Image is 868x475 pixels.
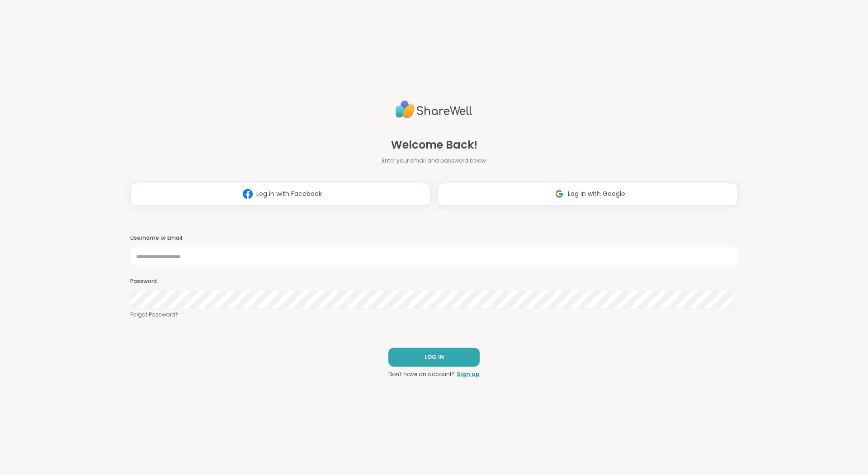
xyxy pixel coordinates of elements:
[568,189,625,199] span: Log in with Google
[130,278,738,285] h3: Password
[130,183,430,205] button: Log in with Facebook
[391,137,477,153] span: Welcome Back!
[425,353,444,361] span: LOG IN
[396,97,472,122] img: ShareWell Logo
[388,348,480,367] button: LOG IN
[130,311,738,319] a: Forgot Password?
[438,183,738,205] button: Log in with Google
[256,189,322,199] span: Log in with Facebook
[130,234,738,242] h3: Username or Email
[239,186,256,202] img: ShareWell Logomark
[382,157,486,165] span: Enter your email and password below
[388,370,455,378] span: Don't have an account?
[551,186,568,202] img: ShareWell Logomark
[457,370,480,378] a: Sign up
